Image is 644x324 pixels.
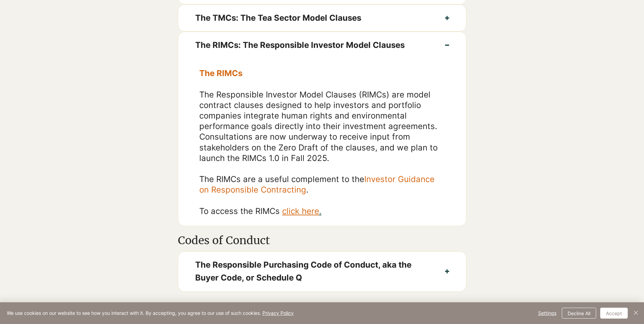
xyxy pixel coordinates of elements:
img: Close [632,309,640,317]
button: Accept [600,308,628,319]
span: . [319,206,321,216]
span: We use cookies on our website to see how you interact with it. By accepting, you agree to our use... [7,310,294,316]
span: click here [282,206,319,216]
p: The RIMCs are a useful complement to the . [199,174,445,195]
div: The RIMCs: The Responsible Investor Model Clauses [178,59,466,226]
p: The Responsible Investor Model Clauses (RIMCs) are model contract clauses designed to help invest... [199,89,445,174]
span: The TMCs: The Tea Sector Model Clauses [195,12,428,24]
a: Privacy Policy [262,310,294,316]
button: The Responsible Purchasing Code of Conduct, aka the Buyer Code, or Schedule Q [178,252,466,291]
button: Close [632,308,640,319]
a: click here. [282,206,321,216]
span: The RIMCs: The Responsible Investor Model Clauses [195,39,428,52]
button: The TMCs: The Tea Sector Model Clauses [178,5,466,31]
span: Settings [538,308,556,318]
a: The RIMCs [199,68,242,78]
span: Codes of Conduct [178,234,270,247]
span: The Responsible Purchasing Code of Conduct, aka the Buyer Code, or Schedule Q [195,258,428,285]
button: Decline All [562,308,596,319]
a: Investor Guidance on Responsible Contracting [199,174,435,195]
span: To access the RIMCs [199,206,321,216]
button: The RIMCs: The Responsible Investor Model Clauses [178,32,466,58]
